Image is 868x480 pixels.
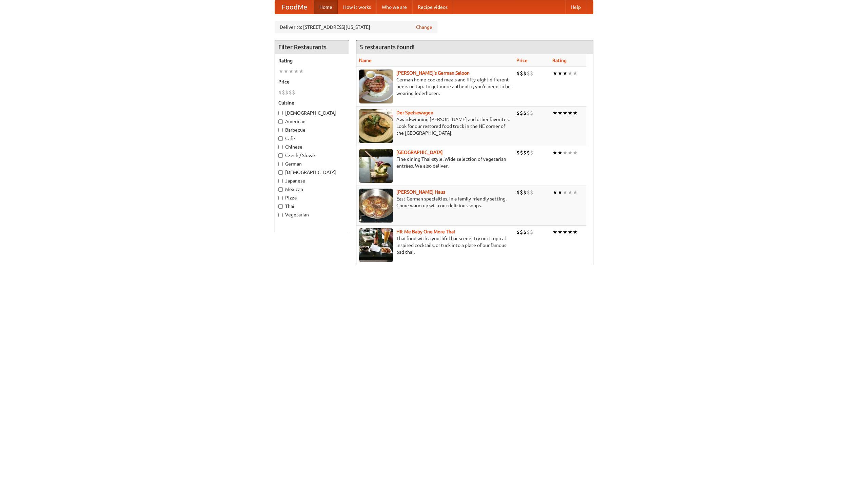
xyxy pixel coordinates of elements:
label: Pizza [278,194,346,201]
input: [DEMOGRAPHIC_DATA] [278,170,283,175]
li: ★ [573,70,578,77]
li: $ [289,89,292,96]
li: $ [520,149,523,156]
li: $ [282,89,285,96]
img: satay.jpg [359,149,393,183]
li: ★ [289,68,294,75]
label: Vegetarian [278,211,346,218]
li: ★ [552,70,557,77]
input: Mexican [278,187,283,192]
a: How it works [338,0,376,14]
input: Vegetarian [278,213,283,217]
input: Barbecue [278,128,283,132]
li: $ [516,109,520,117]
label: American [278,118,346,125]
a: Recipe videos [412,0,453,14]
li: ★ [563,149,568,156]
a: FoodMe [275,0,314,14]
li: ★ [573,109,578,117]
p: Award-winning [PERSON_NAME] and other favorites. Look for our restored food truck in the NE corne... [359,116,511,136]
img: speisewagen.jpg [359,109,393,143]
li: ★ [563,109,568,117]
a: [GEOGRAPHIC_DATA] [396,150,443,155]
label: Cafe [278,135,346,142]
a: Who we are [376,0,412,14]
li: ★ [552,189,557,196]
li: $ [523,189,527,196]
li: $ [516,149,520,156]
li: $ [516,189,520,196]
label: Czech / Slovak [278,152,346,159]
label: Japanese [278,177,346,184]
li: $ [292,89,295,96]
li: $ [278,89,282,96]
a: [PERSON_NAME] Haus [396,189,445,195]
h5: Rating [278,57,346,64]
li: ★ [568,109,573,117]
input: [DEMOGRAPHIC_DATA] [278,111,283,115]
li: $ [530,149,533,156]
a: Change [416,24,432,31]
li: $ [520,70,523,77]
a: Der Speisewagen [396,110,433,115]
li: ★ [563,189,568,196]
h5: Price [278,78,346,85]
a: Hit Me Baby One More Thai [396,229,455,234]
input: Czech / Slovak [278,153,283,158]
li: $ [516,228,520,236]
a: [PERSON_NAME]'s German Saloon [396,70,470,76]
label: Mexican [278,186,346,193]
label: German [278,160,346,167]
li: $ [516,70,520,77]
a: Help [565,0,586,14]
li: ★ [563,228,568,236]
label: Chinese [278,143,346,150]
li: ★ [294,68,299,75]
input: German [278,162,283,166]
li: ★ [552,109,557,117]
a: Price [516,58,528,63]
li: ★ [573,189,578,196]
li: ★ [557,149,563,156]
li: ★ [283,68,289,75]
a: Name [359,58,372,63]
li: $ [527,149,530,156]
li: $ [527,228,530,236]
li: ★ [557,109,563,117]
li: ★ [568,149,573,156]
li: ★ [568,70,573,77]
input: Thai [278,204,283,209]
div: Deliver to: [STREET_ADDRESS][US_STATE] [275,21,437,33]
li: $ [527,109,530,117]
ng-pluralize: 5 restaurants found! [360,44,415,50]
li: $ [285,89,289,96]
li: $ [530,189,533,196]
p: Fine dining Thai-style. Wide selection of vegetarian entrées. We also deliver. [359,156,511,169]
li: ★ [568,189,573,196]
li: $ [520,189,523,196]
li: $ [523,228,527,236]
li: ★ [557,228,563,236]
label: [DEMOGRAPHIC_DATA] [278,169,346,176]
li: $ [523,149,527,156]
img: babythai.jpg [359,228,393,262]
a: Rating [552,58,567,63]
li: $ [530,109,533,117]
li: $ [523,109,527,117]
li: $ [530,228,533,236]
input: Cafe [278,136,283,141]
li: $ [527,189,530,196]
li: $ [520,109,523,117]
li: $ [527,70,530,77]
li: $ [520,228,523,236]
li: $ [530,70,533,77]
li: $ [523,70,527,77]
h4: Filter Restaurants [275,40,349,54]
p: German home-cooked meals and fifty-eight different beers on tap. To get more authentic, you'd nee... [359,76,511,97]
label: [DEMOGRAPHIC_DATA] [278,110,346,116]
label: Barbecue [278,127,346,133]
img: esthers.jpg [359,70,393,103]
